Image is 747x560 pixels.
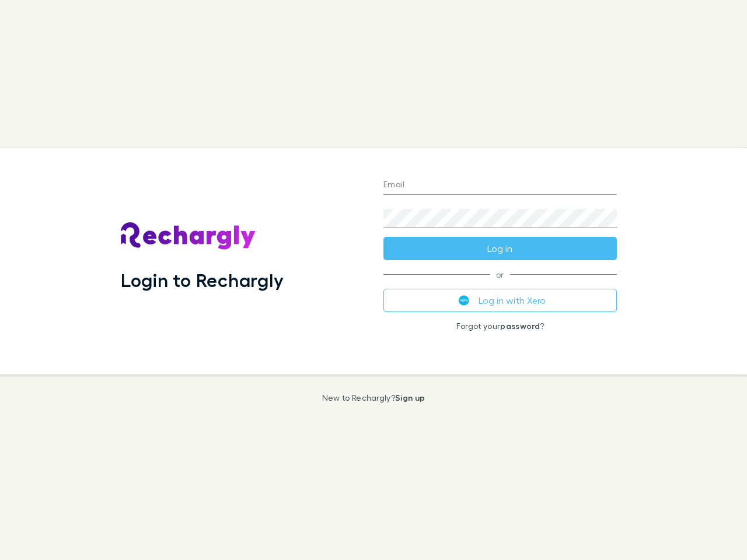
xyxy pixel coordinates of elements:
h1: Login to Rechargly [121,269,284,291]
button: Log in [383,237,617,260]
img: Xero's logo [459,295,469,306]
button: Log in with Xero [383,289,617,312]
a: password [500,321,540,331]
p: New to Rechargly? [322,393,425,402]
p: Forgot your ? [383,321,617,331]
a: Sign up [395,393,425,402]
img: Rechargly's Logo [121,222,256,250]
